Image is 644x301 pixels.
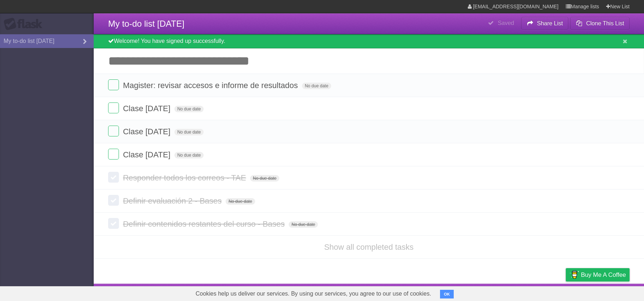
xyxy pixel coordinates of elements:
div: Welcome! You have signed up successfully. [94,34,644,48]
span: Definir evaluación 2 - Bases [123,196,223,205]
span: Clase [DATE] [123,127,172,136]
span: No due date [174,106,204,112]
span: My to-do list [DATE] [108,19,185,29]
span: Clase [DATE] [123,150,172,159]
a: Show all completed tasks [324,243,413,252]
span: Magister: revisar accesos e informe de resultados [123,81,299,90]
label: Done [108,79,119,90]
label: Done [108,149,119,160]
span: No due date [174,129,204,135]
label: Done [108,172,119,183]
span: No due date [174,152,204,158]
span: No due date [302,83,331,89]
b: Saved [498,20,514,26]
a: Terms [532,285,548,299]
b: Clone This List [586,20,624,26]
span: Clase [DATE] [123,104,172,113]
img: Buy me a coffee [569,269,579,281]
a: Developers [494,285,523,299]
span: No due date [289,221,318,228]
span: Responder todos los correos - TAE [123,173,248,182]
b: Share List [537,20,563,26]
label: Done [108,102,119,113]
span: No due date [226,198,255,205]
a: Privacy [556,285,575,299]
button: Clone This List [570,17,630,30]
span: Definir contenidos restantes del curso - Bases [123,219,287,228]
button: Share List [521,17,569,30]
span: No due date [250,175,279,182]
a: About [470,285,485,299]
div: Flask [4,18,47,31]
button: OK [440,290,454,298]
label: Done [108,195,119,206]
label: Done [108,218,119,229]
span: Cookies help us deliver our services. By using our services, you agree to our use of cookies. [188,287,439,301]
a: Buy me a coffee [566,268,630,282]
span: Buy me a coffee [581,269,626,281]
a: Suggest a feature [584,285,630,299]
label: Done [108,126,119,136]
